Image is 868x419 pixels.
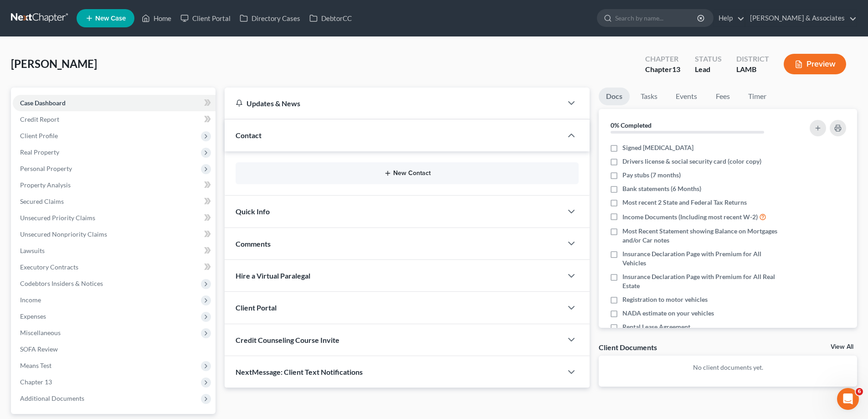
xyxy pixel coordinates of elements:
[236,98,551,108] div: Updates & News
[736,64,769,75] div: LAMB
[672,65,680,73] span: 13
[622,212,758,222] span: Income Documents (Including most recent W-2)
[622,184,701,193] span: Bank statements (6 Months)
[599,88,630,105] a: Docs
[13,341,216,357] a: SOFA Review
[13,226,216,243] a: Unsecured Nonpriority Claims
[236,131,262,140] span: Contact
[20,279,103,287] span: Codebtors Insiders & Notices
[20,296,41,304] span: Income
[714,10,745,26] a: Help
[236,303,277,312] span: Client Portal
[622,322,690,331] span: Rental Lease Agreement
[176,10,235,26] a: Client Portal
[236,367,363,376] span: NextMessage: Client Text Notifications
[856,388,863,395] span: 6
[695,64,722,75] div: Lead
[95,15,126,22] span: New Case
[13,243,216,259] a: Lawsuits
[622,249,785,268] span: Insurance Declaration Page with Premium for All Vehicles
[243,170,571,177] button: New Contact
[20,115,59,123] span: Credit Report
[13,210,216,226] a: Unsecured Priority Claims
[695,54,722,64] div: Status
[622,198,747,207] span: Most recent 2 State and Federal Tax Returns
[615,10,699,26] input: Search by name...
[137,10,176,26] a: Home
[20,148,59,156] span: Real Property
[20,394,84,402] span: Additional Documents
[20,263,78,271] span: Executory Contracts
[20,345,58,353] span: SOFA Review
[13,95,216,111] a: Case Dashboard
[622,309,714,318] span: NADA estimate on your vehicles
[645,54,680,64] div: Chapter
[13,111,216,128] a: Credit Report
[236,239,271,248] span: Comments
[13,193,216,210] a: Secured Claims
[622,295,708,304] span: Registration to motor vehicles
[668,88,704,105] a: Events
[236,207,270,216] span: Quick Info
[235,10,305,26] a: Directory Cases
[20,214,95,222] span: Unsecured Priority Claims
[20,230,107,238] span: Unsecured Nonpriority Claims
[20,132,58,140] span: Client Profile
[11,57,97,70] span: [PERSON_NAME]
[736,54,769,64] div: District
[606,363,850,372] p: No client documents yet.
[645,64,680,75] div: Chapter
[741,88,774,105] a: Timer
[13,259,216,275] a: Executory Contracts
[831,344,853,350] a: View All
[837,388,859,410] iframe: Intercom live chat
[20,181,71,189] span: Property Analysis
[745,10,857,26] a: [PERSON_NAME] & Associates
[13,177,216,193] a: Property Analysis
[20,197,64,205] span: Secured Claims
[611,121,652,129] strong: 0% Completed
[20,99,66,107] span: Case Dashboard
[20,312,46,320] span: Expenses
[622,157,761,166] span: Drivers license & social security card (color copy)
[708,88,737,105] a: Fees
[20,247,45,254] span: Lawsuits
[20,378,52,386] span: Chapter 13
[20,362,51,369] span: Means Test
[20,329,61,336] span: Miscellaneous
[236,271,310,280] span: Hire a Virtual Paralegal
[20,165,72,172] span: Personal Property
[599,342,657,352] div: Client Documents
[622,171,681,180] span: Pay stubs (7 months)
[305,10,356,26] a: DebtorCC
[633,88,665,105] a: Tasks
[622,143,693,152] span: Signed [MEDICAL_DATA]
[622,227,785,245] span: Most Recent Statement showing Balance on Mortgages and/or Car notes
[784,54,846,74] button: Preview
[236,336,339,344] span: Credit Counseling Course Invite
[622,272,785,290] span: Insurance Declaration Page with Premium for All Real Estate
